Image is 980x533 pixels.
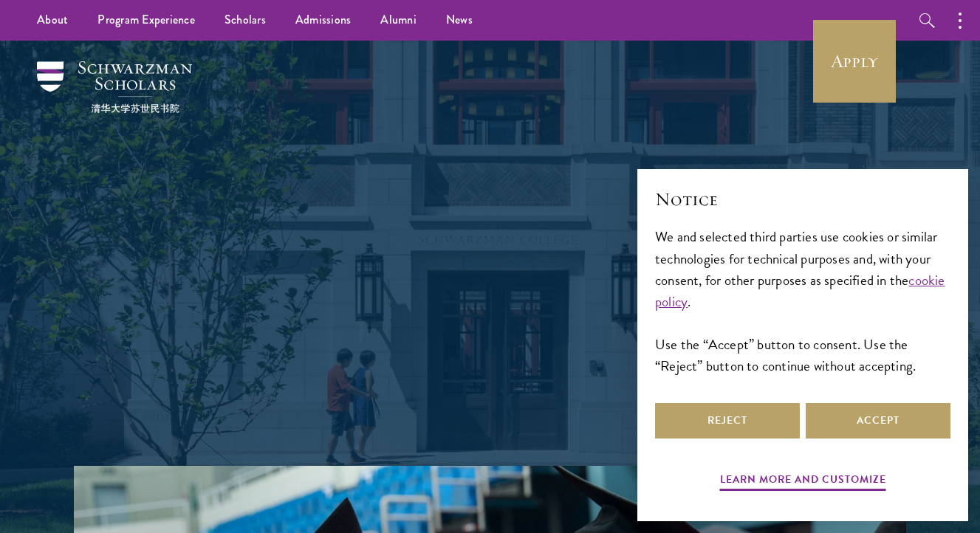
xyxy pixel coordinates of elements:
p: Schwarzman Scholars is a prestigious one-year, fully funded master’s program in global affairs at... [225,230,756,407]
button: Accept [806,403,950,439]
h2: Notice [655,187,950,212]
a: Apply [813,20,896,103]
a: cookie policy [655,269,945,312]
img: Schwarzman Scholars [37,61,192,113]
button: Learn more and customize [720,470,886,493]
div: We and selected third parties use cookies or similar technologies for technical purposes and, wit... [655,226,950,376]
button: Reject [655,403,800,439]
